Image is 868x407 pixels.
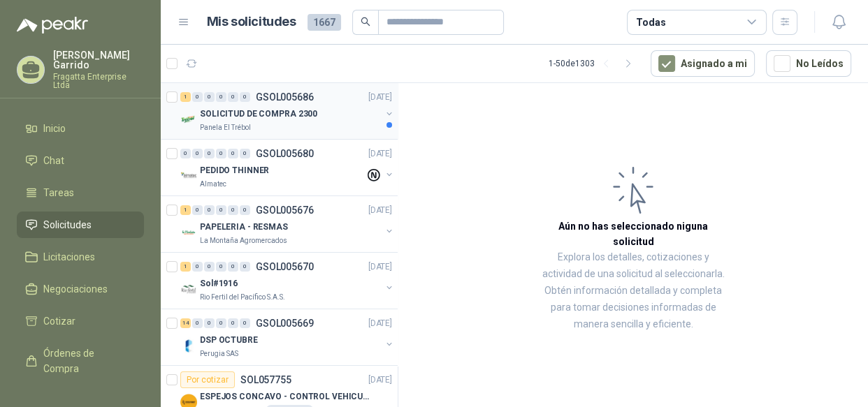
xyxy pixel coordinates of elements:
[228,318,238,328] div: 0
[180,202,395,246] a: 1 0 0 0 0 0 GSOL005676[DATE] Company LogoPAPELERIA - RESMASLa Montaña Agromercados
[766,50,851,77] button: No Leídos
[17,115,144,142] a: Inicio
[180,89,395,133] a: 1 0 0 0 0 0 GSOL005686[DATE] Company LogoSOLICITUD DE COMPRA 2300Panela El Trébol
[256,92,314,102] p: GSOL005686
[200,235,287,246] p: La Montaña Agromercados
[43,217,92,232] span: Solicitudes
[180,205,191,215] div: 1
[180,111,197,128] img: Company Logo
[204,318,215,328] div: 0
[180,149,191,158] div: 0
[180,315,395,360] a: 14 0 0 0 0 0 GSOL005669[DATE] Company LogoDSP OCTUBREPerugia SAS
[204,149,215,158] div: 0
[368,204,392,217] p: [DATE]
[43,153,64,168] span: Chat
[228,262,238,272] div: 0
[228,205,238,215] div: 0
[538,249,728,333] p: Explora los detalles, cotizaciones y actividad de una solicitud al seleccionarla. Obtén informaci...
[216,149,226,158] div: 0
[256,262,314,272] p: GSOL005670
[200,277,238,290] p: Sol#1916
[216,92,226,102] div: 0
[17,340,144,382] a: Órdenes de Compra
[200,221,288,234] p: PAPELERIA - RESMAS
[43,281,108,297] span: Negociaciones
[368,91,392,104] p: [DATE]
[180,258,395,303] a: 1 0 0 0 0 0 GSOL005670[DATE] Company LogoSol#1916Rio Fertil del Pacífico S.A.S.
[180,262,191,272] div: 1
[651,50,755,77] button: Asignado a mi
[240,205,250,215] div: 0
[216,318,226,328] div: 0
[17,276,144,302] a: Negociaciones
[256,149,314,158] p: GSOL005680
[207,12,296,32] h1: Mis solicitudes
[204,92,215,102] div: 0
[180,92,191,102] div: 1
[200,108,317,121] p: SOLICITUD DE COMPRA 2300
[636,15,665,30] div: Todas
[240,149,250,158] div: 0
[192,205,203,215] div: 0
[192,262,203,272] div: 0
[200,348,238,360] p: Perugia SAS
[17,308,144,334] a: Cotizar
[43,185,74,200] span: Tareas
[200,122,251,133] p: Panela El Trébol
[180,145,395,190] a: 0 0 0 0 0 0 GSOL005680[DATE] Company LogoPEDIDO THINNERAlmatec
[200,390,374,404] p: ESPEJOS CONCAVO - CONTROL VEHICULAR
[240,262,250,272] div: 0
[200,179,226,190] p: Almatec
[256,205,314,215] p: GSOL005676
[204,262,215,272] div: 0
[361,17,370,27] span: search
[204,205,215,215] div: 0
[180,281,197,297] img: Company Logo
[43,313,75,329] span: Cotizar
[240,375,291,385] p: SOL057755
[17,147,144,174] a: Chat
[256,318,314,328] p: GSOL005669
[43,249,95,265] span: Licitaciones
[17,244,144,270] a: Licitaciones
[180,224,197,241] img: Company Logo
[200,292,285,303] p: Rio Fertil del Pacífico S.A.S.
[43,346,131,376] span: Órdenes de Compra
[549,52,639,75] div: 1 - 50 de 1303
[228,149,238,158] div: 0
[200,164,269,177] p: PEDIDO THINNER
[308,14,341,31] span: 1667
[180,337,197,354] img: Company Logo
[17,17,88,34] img: Logo peakr
[200,334,258,347] p: DSP OCTUBRE
[53,50,144,70] p: [PERSON_NAME] Garrido
[368,373,392,387] p: [DATE]
[368,147,392,161] p: [DATE]
[180,318,191,328] div: 14
[17,179,144,206] a: Tareas
[180,168,197,184] img: Company Logo
[368,260,392,274] p: [DATE]
[216,262,226,272] div: 0
[192,149,203,158] div: 0
[180,371,235,388] div: Por cotizar
[228,92,238,102] div: 0
[53,73,144,89] p: Fragatta Enterprise Ltda
[240,92,250,102] div: 0
[368,317,392,330] p: [DATE]
[43,121,66,136] span: Inicio
[192,92,203,102] div: 0
[192,318,203,328] div: 0
[538,219,728,249] h3: Aún no has seleccionado niguna solicitud
[216,205,226,215] div: 0
[17,212,144,238] a: Solicitudes
[240,318,250,328] div: 0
